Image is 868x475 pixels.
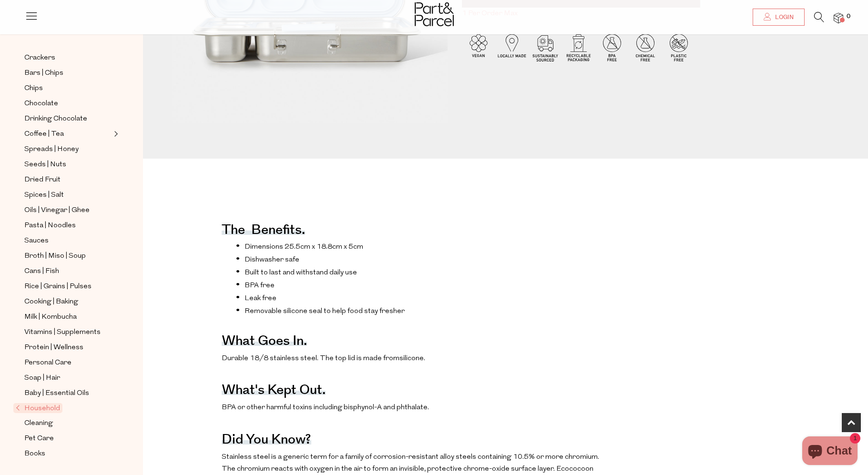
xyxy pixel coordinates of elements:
[462,30,495,64] img: P_P-ICONS-Live_Bec_V11_Vegan.svg
[24,342,83,354] span: Protein | Wellness
[236,306,608,315] li: Removable silicone seal to help food stay fresher
[236,242,608,251] li: Dimensions 25.5cm x 18.8cm x 5cm
[236,267,608,277] li: Built to last and withstand daily use
[24,159,111,171] a: Seeds | Nuts
[799,436,860,467] inbox-online-store-chat: Shopify online store chat
[24,266,59,277] span: Cans | Fish
[415,2,454,26] img: Part&Parcel
[222,402,608,414] p: BPA or other harmful toxins including bisphynol-A and phthalate.
[24,327,101,338] span: Vitamins | Supplements
[24,311,111,323] a: Milk | Kombucha
[236,254,608,264] li: Dishwasher safe
[24,357,111,369] a: Personal Care
[24,143,111,155] a: Spreads | Honey
[24,250,111,262] a: Broth | Miso | Soup
[24,251,86,262] span: Broth | Miso | Soup
[834,13,843,23] a: 0
[24,448,45,460] span: Books
[222,228,305,235] h4: The benefits.
[844,12,853,21] span: 0
[24,174,61,186] span: Dried Fruit
[662,30,695,64] img: P_P-ICONS-Live_Bec_V11_Plastic_Free.svg
[595,30,629,64] img: P_P-ICONS-Live_Bec_V11_BPA_Free.svg
[24,388,89,399] span: Baby | Essential Oils
[24,448,111,460] a: Books
[13,403,62,413] span: Household
[24,220,111,232] a: Pasta | Noodles
[773,13,794,21] span: Login
[24,281,92,293] span: Rice | Grains | Pulses
[222,353,608,365] p: Durable 18/8 stainless steel. The top lid is made from
[222,438,311,445] h4: Did you know?
[222,339,307,346] h4: What goes in.
[529,30,562,64] img: P_P-ICONS-Live_Bec_V11_Sustainable_Sourced.svg
[24,373,60,384] span: Soap | Hair
[112,128,118,140] button: Expand/Collapse Coffee | Tea
[24,190,64,201] span: Spices | Salt
[236,280,608,290] li: BPA free
[399,355,425,362] span: silicone.
[24,189,111,201] a: Spices | Salt
[753,9,805,26] a: Login
[24,296,111,308] a: Cooking | Baking
[24,265,111,277] a: Cans | Fish
[24,326,111,338] a: Vitamins | Supplements
[24,159,66,171] span: Seeds | Nuts
[24,433,111,445] a: Pet Care
[24,235,49,247] span: Sauces
[24,113,111,125] a: Drinking Chocolate
[24,417,111,429] a: Cleaning
[24,205,90,216] span: Oils | Vinegar | Ghee
[24,113,87,125] span: Drinking Chocolate
[24,98,58,110] span: Chocolate
[24,312,77,323] span: Milk | Kombucha
[16,403,111,414] a: Household
[24,52,111,64] a: Crackers
[24,342,111,354] a: Protein | Wellness
[24,83,43,94] span: Chips
[222,388,326,395] h4: What's kept out.
[24,129,64,140] span: Coffee | Tea
[24,296,78,308] span: Cooking | Baking
[24,52,55,64] span: Crackers
[24,235,111,247] a: Sauces
[24,357,71,369] span: Personal Care
[24,82,111,94] a: Chips
[24,174,111,186] a: Dried Fruit
[236,293,608,303] li: Leak free
[24,68,63,79] span: Bars | Chips
[24,387,111,399] a: Baby | Essential Oils
[24,144,79,155] span: Spreads | Honey
[24,418,53,429] span: Cleaning
[24,128,111,140] a: Coffee | Tea
[24,281,111,293] a: Rice | Grains | Pulses
[24,433,54,445] span: Pet Care
[24,204,111,216] a: Oils | Vinegar | Ghee
[495,30,529,64] img: P_P-ICONS-Live_Bec_V11_Locally_Made_2.svg
[562,30,595,64] img: P_P-ICONS-Live_Bec_V11_Recyclable_Packaging.svg
[24,67,111,79] a: Bars | Chips
[24,372,111,384] a: Soap | Hair
[24,98,111,110] a: Chocolate
[24,220,76,232] span: Pasta | Noodles
[629,30,662,64] img: P_P-ICONS-Live_Bec_V11_Chemical_Free.svg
